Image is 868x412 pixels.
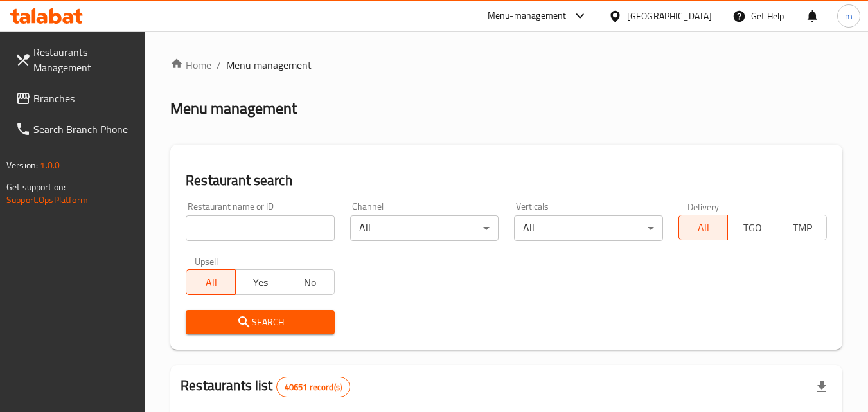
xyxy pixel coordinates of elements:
h2: Restaurants list [181,376,350,397]
span: Restaurants Management [33,44,135,75]
button: No [285,269,335,295]
span: Search Branch Phone [33,121,135,137]
span: Search [196,314,324,330]
button: Yes [235,269,285,295]
nav: breadcrumb [170,57,842,73]
span: Menu management [226,57,312,73]
div: [GEOGRAPHIC_DATA] [627,9,712,23]
span: m [845,9,853,23]
button: TGO [727,215,777,240]
a: Restaurants Management [5,37,145,83]
a: Search Branch Phone [5,114,145,145]
span: 1.0.0 [40,157,60,174]
div: All [514,215,662,241]
span: Yes [241,273,280,292]
a: Support.OpsPlatform [6,192,88,208]
span: 40651 record(s) [277,381,350,393]
span: Version: [6,157,38,174]
button: All [186,269,236,295]
div: Menu-management [488,8,567,24]
span: No [290,273,330,292]
label: Upsell [195,256,218,265]
button: Search [186,310,334,334]
a: Branches [5,83,145,114]
span: TMP [783,219,822,237]
h2: Restaurant search [186,171,827,190]
button: TMP [777,215,827,240]
a: Home [170,57,211,73]
h2: Menu management [170,98,297,119]
span: All [684,219,723,237]
div: Total records count [276,377,350,397]
input: Search for restaurant name or ID.. [186,215,334,241]
span: Branches [33,91,135,106]
div: Export file [806,372,837,402]
li: / [217,57,221,73]
span: Get support on: [6,179,66,195]
label: Delivery [687,202,720,211]
div: All [350,215,499,241]
span: TGO [733,219,772,237]
button: All [678,215,729,240]
span: All [191,273,231,292]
